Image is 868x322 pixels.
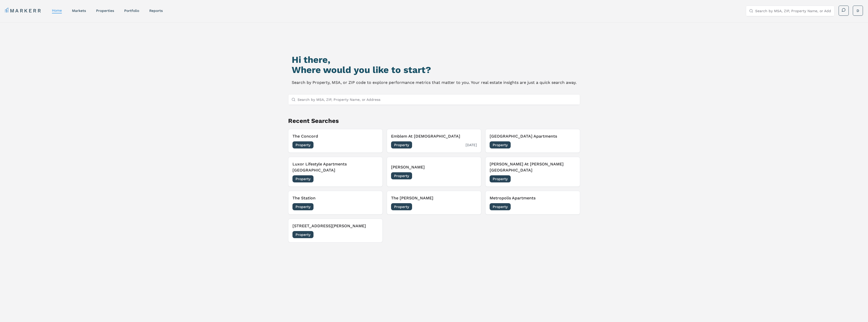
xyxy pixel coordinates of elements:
[466,142,477,147] span: [DATE]
[367,142,378,147] span: [DATE]
[292,133,378,139] h3: The Concord
[292,79,577,86] p: Search by Property, MSA, or ZIP code to explore performance metrics that matter to you. Your real...
[490,203,511,210] span: Property
[124,9,139,13] a: Portfolio
[288,129,383,153] button: The ConcordProperty[DATE]
[292,175,313,182] span: Property
[490,141,511,148] span: Property
[564,204,576,209] span: [DATE]
[96,9,114,13] a: properties
[755,6,831,16] input: Search by MSA, ZIP, Property Name, or Address
[466,204,477,209] span: [DATE]
[391,164,477,170] h3: [PERSON_NAME]
[490,133,576,139] h3: [GEOGRAPHIC_DATA] Apartments
[5,7,42,14] a: MARKERR
[288,117,580,125] h2: Recent Searches
[149,9,163,13] a: reports
[292,195,378,201] h3: The Station
[292,65,577,75] h2: Where would you like to start?
[466,173,477,178] span: [DATE]
[288,157,383,187] button: Luxor Lifestyle Apartments [GEOGRAPHIC_DATA]Property[DATE]
[387,129,481,153] button: Emblem At [DEMOGRAPHIC_DATA]Property[DATE]
[298,94,577,105] input: Search by MSA, ZIP, Property Name, or Address
[391,172,412,179] span: Property
[387,191,481,215] button: The [PERSON_NAME]Property[DATE]
[485,129,580,153] button: [GEOGRAPHIC_DATA] ApartmentsProperty[DATE]
[490,195,576,201] h3: Metropolis Apartments
[391,141,412,148] span: Property
[564,142,576,147] span: [DATE]
[490,175,511,182] span: Property
[52,8,62,12] a: home
[367,176,378,181] span: [DATE]
[292,55,577,65] h1: Hi there,
[292,223,378,229] h3: [STREET_ADDRESS][PERSON_NAME]
[391,133,477,139] h3: Emblem At [DEMOGRAPHIC_DATA]
[485,191,580,215] button: Metropolis ApartmentsProperty[DATE]
[292,141,313,148] span: Property
[857,8,859,13] span: D
[391,203,412,210] span: Property
[391,195,477,201] h3: The [PERSON_NAME]
[288,219,383,242] button: [STREET_ADDRESS][PERSON_NAME]Property[DATE]
[485,157,580,187] button: [PERSON_NAME] At [PERSON_NAME][GEOGRAPHIC_DATA]Property[DATE]
[490,161,576,173] h3: [PERSON_NAME] At [PERSON_NAME][GEOGRAPHIC_DATA]
[367,232,378,237] span: [DATE]
[72,9,86,13] a: markets
[292,203,313,210] span: Property
[292,161,378,173] h3: Luxor Lifestyle Apartments [GEOGRAPHIC_DATA]
[387,157,481,187] button: [PERSON_NAME]Property[DATE]
[564,176,576,181] span: [DATE]
[853,6,863,16] button: D
[292,231,313,238] span: Property
[367,204,378,209] span: [DATE]
[288,191,383,215] button: The StationProperty[DATE]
